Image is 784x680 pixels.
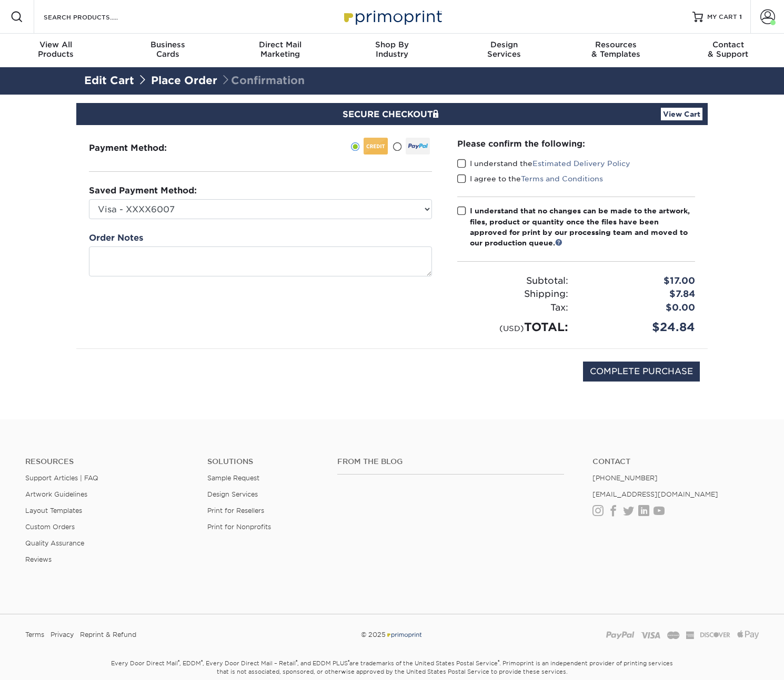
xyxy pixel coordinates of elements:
[449,301,576,315] div: Tax:
[448,40,560,59] div: Services
[112,40,224,49] span: Business
[337,457,564,466] h4: From the Blog
[576,318,703,336] div: $24.84
[151,74,217,87] a: Place Order
[25,457,192,466] h4: Resources
[89,232,143,244] label: Order Notes
[521,174,603,183] a: Terms and Conditions
[592,474,658,482] a: [PHONE_NUMBER]
[739,13,742,20] span: 1
[267,627,517,643] div: © 2025
[448,34,560,67] a: DesignServices
[207,457,321,466] h4: Solutions
[25,474,98,482] a: Support Articles | FAQ
[25,507,82,514] a: Layout Templates
[25,627,44,643] a: Terms
[220,74,305,87] span: Confirmation
[348,659,349,664] sup: ®
[448,40,560,49] span: Design
[84,74,134,87] a: Edit Cart
[207,507,264,514] a: Print for Resellers
[336,40,448,49] span: Shop By
[51,627,74,643] a: Privacy
[339,5,445,28] img: Primoprint
[499,324,524,333] small: (USD)
[707,13,737,22] span: MY CART
[178,659,179,664] sup: ®
[336,34,448,67] a: Shop ByIndustry
[207,490,258,498] a: Design Services
[576,301,703,315] div: $0.00
[470,205,695,249] div: I understand that no changes can be made to the artwork, files, product or quantity once the file...
[201,659,203,664] sup: ®
[498,659,499,664] sup: ®
[576,274,703,288] div: $17.00
[89,143,193,153] h3: Payment Method:
[343,109,441,119] span: SECURE CHECKOUT
[672,40,784,49] span: Contact
[532,159,630,168] a: Estimated Delivery Policy
[457,173,603,184] label: I agree to the
[43,11,145,23] input: SEARCH PRODUCTS.....
[661,108,702,120] a: View Cart
[449,274,576,288] div: Subtotal:
[25,523,75,531] a: Custom Orders
[207,474,259,482] a: Sample Request
[457,158,630,169] label: I understand the
[560,34,672,67] a: Resources& Templates
[25,539,84,547] a: Quality Assurance
[224,34,336,67] a: Direct MailMarketing
[112,34,224,67] a: BusinessCards
[89,184,197,197] label: Saved Payment Method:
[560,40,672,59] div: & Templates
[207,523,271,531] a: Print for Nonprofits
[224,40,336,49] span: Direct Mail
[224,40,336,59] div: Marketing
[386,631,423,638] img: Primoprint
[592,457,759,466] a: Contact
[583,362,700,382] input: COMPLETE PURCHASE
[560,40,672,49] span: Resources
[80,627,136,643] a: Reprint & Refund
[112,40,224,59] div: Cards
[576,287,703,301] div: $7.84
[336,40,448,59] div: Industry
[457,138,695,150] div: Please confirm the following:
[672,40,784,59] div: & Support
[449,318,576,336] div: TOTAL:
[592,490,718,498] a: [EMAIL_ADDRESS][DOMAIN_NAME]
[296,659,297,664] sup: ®
[672,34,784,67] a: Contact& Support
[25,490,87,498] a: Artwork Guidelines
[25,555,52,563] a: Reviews
[449,287,576,301] div: Shipping:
